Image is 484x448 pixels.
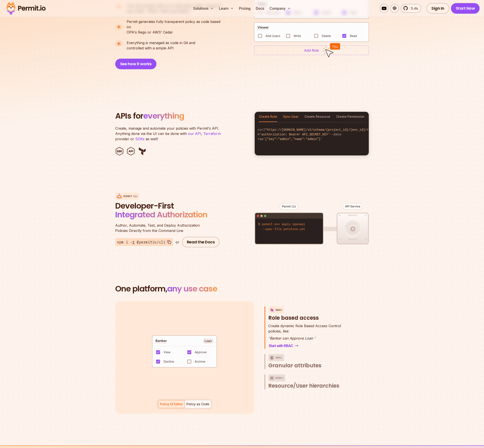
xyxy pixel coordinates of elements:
[203,131,221,136] a: Terraform
[186,402,209,406] div: Policy as Code
[268,382,339,389] span: Resource/User hierarchies
[268,336,341,341] p: Banker can Approve Loan
[451,3,480,14] a: Start Now
[260,133,330,136] span: 'authorization: Bearer API_SECRET_KEY'
[185,400,211,408] button: Policy as Code
[115,223,221,228] span: Author, Automate, Test, and Deploy Authorization
[115,202,221,210] span: Developer-First
[314,336,316,340] span: "
[268,323,341,334] p: policies, like:
[188,131,201,136] a: our API
[268,323,350,349] div: RBACRole based access
[265,128,378,132] span: "https://[DOMAIN_NAME]/v2/schema/{project_id}/{env_id}/roles"
[268,354,350,369] button: ABACGranular attributes
[268,323,341,329] span: Create dynamic Role Based Access Control
[123,195,137,198] p: Permit CLI
[115,112,249,120] h2: APIs for
[268,4,293,13] button: Company
[127,19,225,30] span: Permit generates fully transparent policy as code based on
[135,137,145,141] a: SDKs
[304,112,330,122] button: Create Resource
[401,4,421,13] a: 5.4k
[259,112,277,122] button: Create Role
[408,6,418,11] span: 5.4k
[255,124,369,145] code: curl -H --data-raw
[283,112,299,122] button: Sync User
[427,3,449,14] a: Sign In
[268,343,299,349] a: Start with RBAC
[176,239,179,245] div: or
[127,40,195,45] span: Everything is managed as code in Git and
[254,4,266,13] a: Docs
[115,223,221,233] p: Policies Directly from the Command Line
[275,374,284,381] p: ReBAC
[115,126,225,142] p: Create, manage and automate your policies with Permit's API. Anything done via the UI can be done...
[268,362,321,369] span: Granular attributes
[268,336,270,340] span: "
[127,40,195,51] p: controlled with a simple API
[263,137,323,141] span: '{"key":"admin","name":"admin"}'
[268,374,350,389] button: ReBACResource/User hierarchies
[115,284,369,293] h2: One platform,
[115,238,173,246] button: npm i -g @permitio/cli
[217,4,236,13] button: Learn
[191,4,215,13] button: Solutions
[143,110,184,121] span: everything
[115,59,156,69] button: See how it works
[4,1,48,16] img: Permit logo
[275,354,282,361] p: ABAC
[336,112,364,122] button: Create Permission
[127,19,225,35] p: OPA's Rego or AWS' Cedar
[182,237,220,247] a: Read the Docs
[237,4,252,13] a: Pricing
[115,209,207,220] span: Integrated Authorization
[117,239,165,245] span: npm i -g @permitio/cli
[167,283,217,294] span: any use case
